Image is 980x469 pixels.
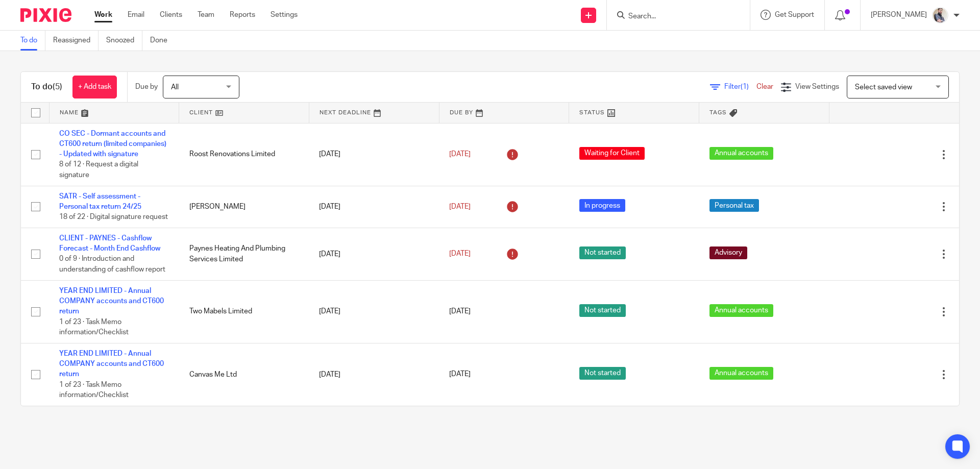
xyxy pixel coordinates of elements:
span: 18 of 22 · Digital signature request [59,213,168,220]
td: Roost Renovations Limited [179,123,309,186]
input: Search [627,12,719,21]
span: [DATE] [449,371,471,378]
a: CO SEC - Dormant accounts and CT600 return (limited companies) - Updated with signature [59,130,166,158]
img: Pixie%2002.jpg [932,7,948,23]
span: Personal tax [709,199,759,212]
td: Two Mabels Limited [179,280,309,343]
td: [DATE] [309,123,439,186]
span: Filter [724,83,756,90]
a: Clients [160,10,182,20]
a: Done [150,31,175,51]
span: [DATE] [449,151,471,158]
a: YEAR END LIMITED - Annual COMPANY accounts and CT600 return [59,350,164,378]
a: To do [20,31,45,51]
a: YEAR END LIMITED - Annual COMPANY accounts and CT600 return [59,287,164,315]
span: Annual accounts [709,304,773,317]
p: [PERSON_NAME] [871,10,927,20]
span: All [171,84,179,91]
td: Canvas Me Ltd [179,343,309,406]
span: Waiting for Client [579,147,645,160]
a: Snoozed [106,31,142,51]
a: Reports [230,10,255,20]
span: 0 of 9 · Introduction and understanding of cashflow report [59,256,165,274]
td: [DATE] [309,343,439,406]
span: Select saved view [855,84,912,91]
a: Email [128,10,144,20]
span: [DATE] [449,203,471,210]
span: In progress [579,199,625,212]
span: Annual accounts [709,147,773,160]
p: Due by [135,82,158,92]
a: SATR - Self assessment - Personal tax return 24/25 [59,193,141,210]
td: [DATE] [309,280,439,343]
a: Work [94,10,112,20]
a: Settings [271,10,298,20]
img: Pixie [20,8,71,22]
span: Not started [579,367,626,380]
a: Team [198,10,214,20]
a: Reassigned [53,31,99,51]
span: Annual accounts [709,367,773,380]
span: (1) [741,83,749,90]
span: View Settings [795,83,839,90]
span: Tags [709,110,727,115]
span: Advisory [709,246,747,259]
span: [DATE] [449,308,471,315]
td: [DATE] [309,228,439,280]
span: (5) [53,83,62,91]
span: [DATE] [449,251,471,258]
span: Get Support [775,11,814,18]
span: 1 of 23 · Task Memo information/Checklist [59,381,129,399]
span: Not started [579,246,626,259]
a: Clear [756,83,773,90]
a: CLIENT - PAYNES - Cashflow Forecast - Month End Cashflow [59,235,160,252]
td: [PERSON_NAME] [179,186,309,228]
span: Not started [579,304,626,317]
a: + Add task [72,76,117,98]
td: [DATE] [309,186,439,228]
td: Paynes Heating And Plumbing Services Limited [179,228,309,280]
span: 8 of 12 · Request a digital signature [59,161,138,179]
h1: To do [31,82,62,92]
span: 1 of 23 · Task Memo information/Checklist [59,318,129,336]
